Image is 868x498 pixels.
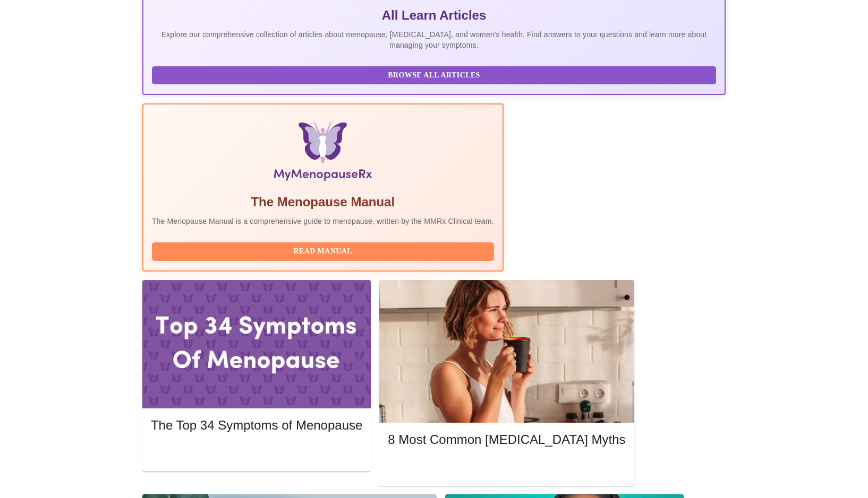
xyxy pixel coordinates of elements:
span: Read More [161,446,352,459]
p: The Menopause Manual is a comprehensive guide to menopause, written by the MMRx Clinical team. [152,216,494,226]
a: Read More [151,447,365,456]
h5: The Top 34 Symptoms of Menopause [151,417,362,434]
img: Menopause Manual [206,121,439,185]
button: Read More [151,443,362,462]
h5: 8 Most Common [MEDICAL_DATA] Myths [388,431,625,448]
button: Read Manual [152,242,494,261]
h5: The Menopause Manual [152,194,494,211]
a: Read Manual [152,246,497,255]
p: Explore our comprehensive collection of articles about menopause, [MEDICAL_DATA], and women's hea... [152,29,716,50]
button: Read More [388,458,625,477]
span: Read Manual [163,245,483,258]
h5: All Learn Articles [152,7,716,24]
a: Browse All Articles [152,70,719,79]
span: Read More [398,461,615,474]
a: Read More [388,462,628,471]
span: Browse All Articles [163,69,705,82]
button: Browse All Articles [152,66,716,85]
